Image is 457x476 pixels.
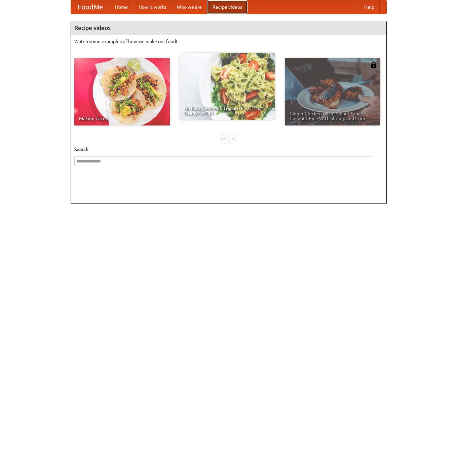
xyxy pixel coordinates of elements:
a: Recipe videos [207,0,247,14]
span: An Easy, Summery Tomato Pasta That's Ready for Fall [184,106,270,115]
a: Who we are [172,0,207,14]
img: 483408.png [370,62,377,68]
p: Watch some examples of how we make our food! [74,38,383,45]
a: Help [359,0,380,14]
div: » [229,134,235,143]
div: « [222,134,228,143]
h4: Recipe videos [71,21,386,35]
h5: Search [74,146,383,153]
a: How it works [133,0,172,14]
a: An Easy, Summery Tomato Pasta That's Ready for Fall [180,53,275,120]
span: Making Tacos [79,116,165,121]
a: Making Tacos [74,58,170,125]
a: Home [110,0,133,14]
a: FoodMe [71,0,110,14]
